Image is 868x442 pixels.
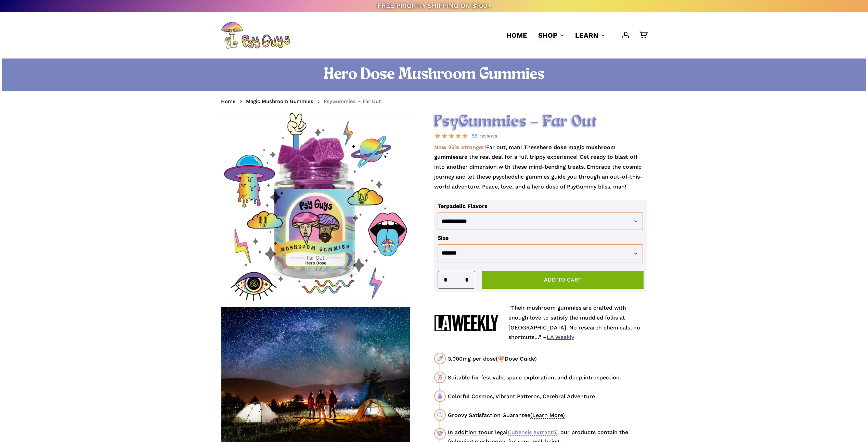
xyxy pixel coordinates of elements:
[482,271,644,289] button: Add to cart
[448,429,484,435] u: In addition to
[575,31,598,39] span: Learn
[575,30,605,40] a: Learn
[324,98,381,104] span: PsyGummies – Far Out
[506,30,527,40] a: Home
[434,144,486,151] strong: Now 25% stronger!
[501,12,647,58] nav: Main Menu
[538,30,564,40] a: Shop
[434,143,647,200] p: Far out, man! These are the real deal for a full trippy experience! Get ready to blast off into a...
[496,355,537,362] span: (🍄Dose Guide)
[448,392,647,401] div: Colorful Cosmos, Vibrant Patterns, Cerebral Adventure
[448,354,647,363] div: 3,000mg per dose
[448,411,647,419] div: Groovy Satisfaction Guarantee
[530,412,565,419] span: (Learn More)
[434,113,647,131] h2: PsyGummies – Far Out
[221,22,290,49] img: PsyGuys
[448,373,647,382] div: Suitable for festivals, space exploration, and deep introspection.
[506,31,527,39] span: Home
[508,303,647,342] p: “Their mushroom gummies are crafted with enough love to satisfy the muddied folks at [GEOGRAPHIC_...
[547,334,574,340] a: LA Weekly
[221,98,236,105] a: Home
[434,315,498,331] img: La Weekly Logo
[508,429,557,436] a: Cubensis extract
[438,235,449,241] label: Size
[221,65,647,84] h1: Hero Dose Mushroom Gummies
[450,271,463,288] input: Product quantity
[246,98,313,105] a: Magic Mushroom Gummies
[438,203,488,209] label: Terpadelic Flavors
[538,31,557,39] span: Shop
